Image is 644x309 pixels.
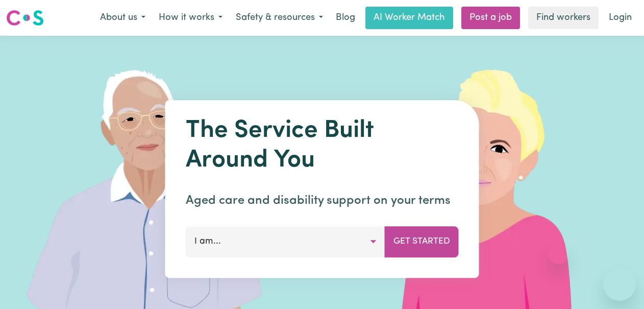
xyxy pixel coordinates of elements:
a: Blog [330,7,361,29]
a: Login [603,7,638,29]
button: Get Started [385,226,459,257]
h1: The Service Built Around You [186,116,459,175]
button: I am... [186,226,385,257]
iframe: Button to launch messaging window [603,268,636,301]
a: Careseekers logo [6,6,44,30]
a: Find workers [528,7,599,29]
iframe: Close message [548,244,568,264]
a: AI Worker Match [365,7,453,29]
a: Post a job [461,7,520,29]
img: Careseekers logo [6,9,44,27]
p: Aged care and disability support on your terms [186,192,459,210]
button: Safety & resources [229,7,330,29]
button: How it works [152,7,229,29]
button: About us [93,7,152,29]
